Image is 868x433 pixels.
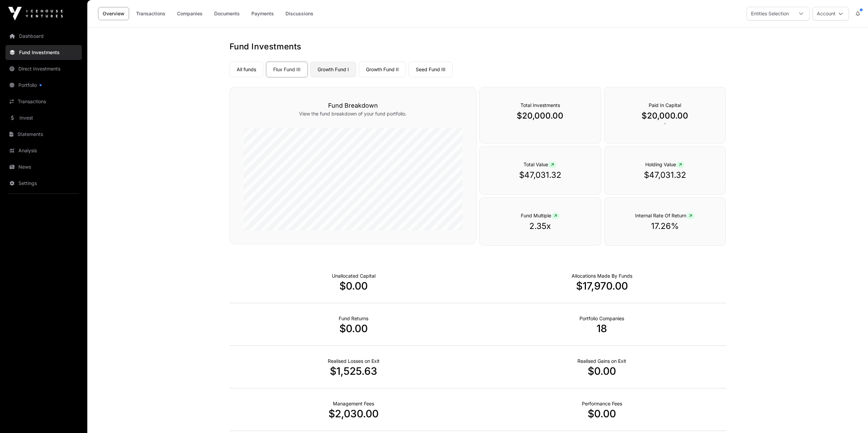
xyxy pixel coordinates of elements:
a: Transactions [132,7,170,20]
p: Cash not yet allocated [332,273,376,279]
p: $1,525.63 [230,365,478,377]
p: Capital Deployed Into Companies [572,273,632,279]
p: $47,031.32 [618,170,712,181]
a: Flux Fund III [266,62,308,77]
p: $0.00 [230,322,478,335]
iframe: Chat Widget [834,400,868,433]
span: Paid In Capital [649,102,681,108]
p: 2.35x [493,221,587,232]
p: 18 [478,322,726,335]
span: Fund Multiple [521,213,560,218]
a: Seed Fund III [409,62,453,77]
span: Internal Rate Of Return [635,213,695,218]
a: Analysis [5,143,82,158]
p: $20,000.00 [618,110,712,121]
p: 17.26% [618,221,712,232]
h1: Fund Investments [230,41,726,52]
p: Net Realised on Negative Exits [328,358,380,365]
a: Discussions [281,7,318,20]
h3: Fund Breakdown [244,101,462,110]
a: Settings [5,176,82,191]
a: Dashboard [5,29,82,44]
p: $47,031.32 [493,170,587,181]
p: Fund Performance Fees (Carry) incurred to date [582,400,622,407]
a: Growth Fund II [359,62,406,77]
p: Net Realised on Positive Exits [577,358,626,365]
span: Total Value [524,161,557,167]
p: Fund Management Fees incurred to date [333,400,374,407]
p: Realised Returns from Funds [339,315,368,322]
div: ` [604,87,726,143]
span: Holding Value [645,161,685,167]
a: Statements [5,127,82,142]
p: $0.00 [478,407,726,420]
img: Icehouse Ventures Logo [8,7,63,20]
p: View the fund breakdown of your fund portfolio. [244,110,462,117]
a: Portfolio [5,78,82,93]
p: $17,970.00 [478,280,726,292]
a: All funds [230,62,263,77]
div: Entities Selection [747,7,793,20]
p: $20,000.00 [493,110,587,121]
p: $2,030.00 [230,407,478,420]
a: Direct Investments [5,61,82,76]
p: $0.00 [230,280,478,292]
a: Payments [247,7,278,20]
a: Growth Fund I [310,62,356,77]
button: Account [812,7,849,20]
span: Total Investments [520,102,560,108]
a: Companies [173,7,207,20]
a: Invest [5,110,82,125]
a: Transactions [5,94,82,109]
p: $0.00 [478,365,726,377]
a: Documents [210,7,244,20]
a: Fund Investments [5,45,82,60]
p: Number of Companies Deployed Into [579,315,624,322]
a: News [5,159,82,174]
a: Overview [98,7,129,20]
